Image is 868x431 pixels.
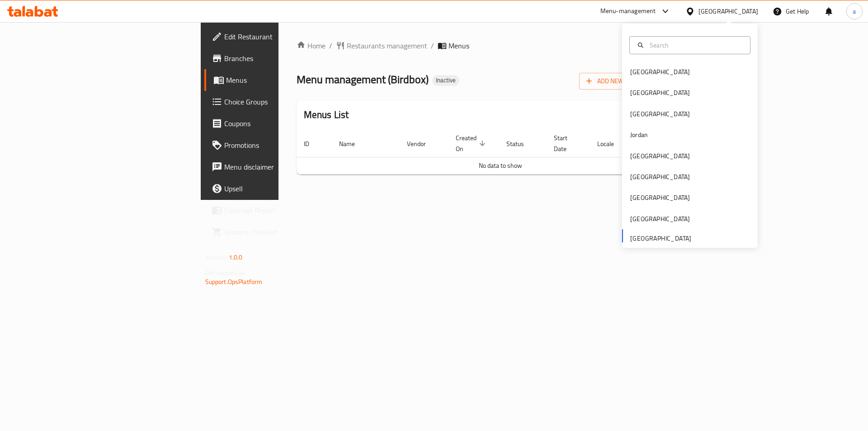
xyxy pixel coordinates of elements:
span: Add New Menu [586,76,642,87]
nav: breadcrumb [297,40,650,51]
div: Inactive [432,75,459,86]
a: Promotions [204,134,346,156]
div: [GEOGRAPHIC_DATA] [698,6,758,16]
a: Branches [204,47,346,69]
div: [GEOGRAPHIC_DATA] [630,109,690,119]
span: Menus [226,75,339,85]
div: [GEOGRAPHIC_DATA] [630,193,690,203]
li: / [431,40,434,51]
span: Promotions [224,140,339,151]
span: Branches [224,53,339,64]
span: No data to show [479,160,522,171]
a: Grocery Checklist [204,221,346,243]
span: Coverage Report [224,205,339,216]
div: [GEOGRAPHIC_DATA] [630,67,690,77]
div: [GEOGRAPHIC_DATA] [630,88,690,98]
input: Search [646,40,745,50]
span: ID [304,138,321,149]
span: Start Date [554,133,579,154]
span: Menu disclaimer [224,161,339,172]
a: Edit Restaurant [204,26,346,47]
span: Inactive [432,76,459,84]
span: 1.0.0 [229,251,243,263]
span: Created On [456,133,488,154]
span: Grocery Checklist [224,227,339,237]
span: Menu management ( Birdbox ) [297,69,429,90]
span: a [853,6,856,16]
span: Coupons [224,118,339,129]
a: Choice Groups [204,91,346,113]
div: [GEOGRAPHIC_DATA] [630,172,690,182]
div: [GEOGRAPHIC_DATA] [630,214,690,224]
span: Upsell [224,183,339,194]
span: Get support on: [205,267,247,279]
a: Coverage Report [204,199,346,221]
span: Restaurants management [347,40,427,51]
div: Jordan [630,130,648,140]
a: Support.OpsPlatform [205,276,263,288]
span: Status [506,138,536,149]
span: Menus [448,40,469,51]
span: Name [339,138,367,149]
span: Edit Restaurant [224,31,339,42]
a: Menu disclaimer [204,156,346,178]
a: Restaurants management [336,40,427,51]
span: Choice Groups [224,96,339,107]
div: [GEOGRAPHIC_DATA] [630,151,690,161]
a: Upsell [204,178,346,199]
span: Vendor [407,138,438,149]
table: enhanced table [297,130,704,175]
a: Menus [204,69,346,91]
button: Add New Menu [579,73,649,90]
span: Locale [597,138,626,149]
div: Menu-management [600,6,656,17]
h2: Menus List [304,108,349,122]
a: Coupons [204,113,346,134]
span: Version: [205,251,227,263]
